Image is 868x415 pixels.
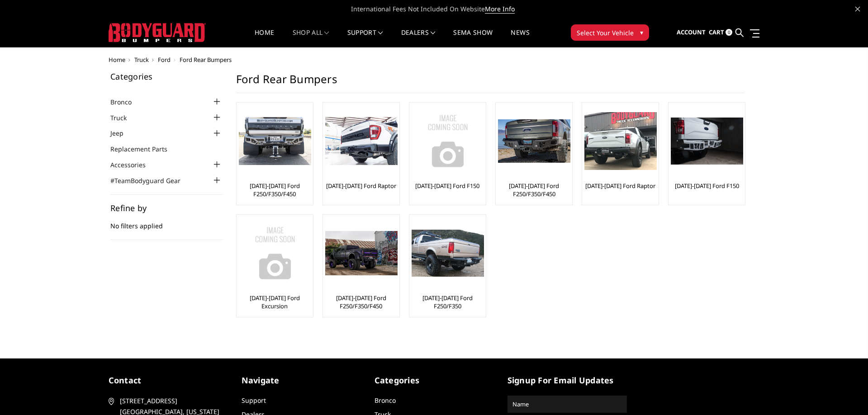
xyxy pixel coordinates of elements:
[109,56,125,64] a: Home
[110,144,179,154] a: Replacement Parts
[453,29,493,47] a: SEMA Show
[412,105,484,177] img: No Image
[110,113,138,123] a: Truck
[709,28,724,36] span: Cart
[325,294,397,310] a: [DATE]-[DATE] Ford F250/F350/F450
[239,217,311,289] a: No Image
[293,29,329,47] a: shop all
[511,29,529,47] a: News
[158,56,171,64] a: Ford
[110,204,223,212] h5: Refine by
[110,176,192,185] a: #TeamBodyguard Gear
[412,294,484,310] a: [DATE]-[DATE] Ford F250/F350
[255,29,274,47] a: Home
[677,28,706,36] span: Account
[509,397,626,411] input: Name
[242,396,266,405] a: Support
[239,182,311,198] a: [DATE]-[DATE] Ford F250/F350/F450
[239,294,311,310] a: [DATE]-[DATE] Ford Excursion
[110,160,157,170] a: Accessories
[415,182,479,190] a: [DATE]-[DATE] Ford F150
[326,182,396,190] a: [DATE]-[DATE] Ford Raptor
[347,29,383,47] a: Support
[110,72,223,80] h5: Categories
[709,20,732,45] a: Cart 0
[401,29,436,47] a: Dealers
[577,28,634,38] span: Select Your Vehicle
[677,20,706,45] a: Account
[134,56,149,64] a: Truck
[640,28,643,37] span: ▾
[180,56,232,64] span: Ford Rear Bumpers
[109,374,228,387] h5: contact
[508,374,627,387] h5: signup for email updates
[375,396,396,405] a: Bronco
[585,182,655,190] a: [DATE]-[DATE] Ford Raptor
[485,5,515,14] a: More Info
[109,23,206,42] img: BODYGUARD BUMPERS
[236,72,745,93] h1: Ford Rear Bumpers
[242,374,361,387] h5: Navigate
[239,217,311,289] img: No Image
[571,24,649,41] button: Select Your Vehicle
[675,182,739,190] a: [DATE]-[DATE] Ford F150
[726,29,732,36] span: 0
[375,374,494,387] h5: Categories
[110,128,135,138] a: Jeep
[498,182,570,198] a: [DATE]-[DATE] Ford F250/F350/F450
[110,97,143,107] a: Bronco
[110,204,223,240] div: No filters applied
